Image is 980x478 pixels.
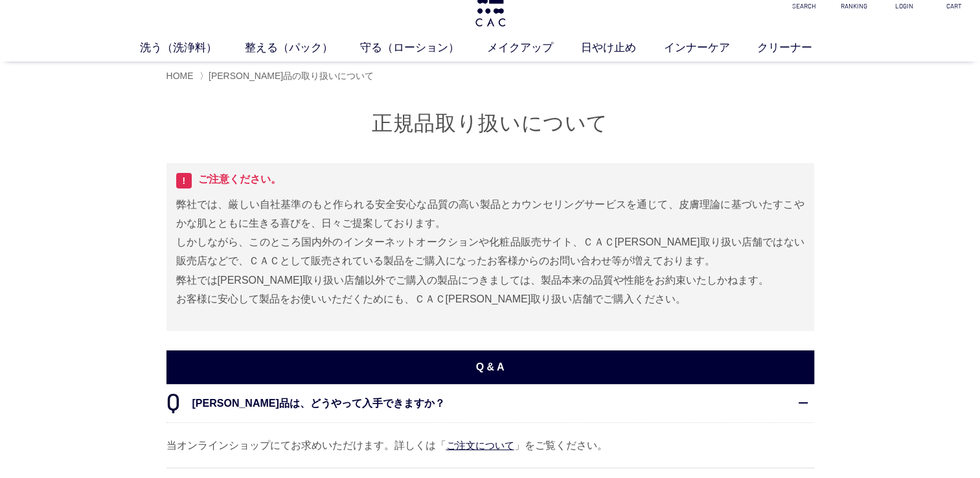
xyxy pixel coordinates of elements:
a: HOME [166,71,194,81]
p: RANKING [838,1,870,11]
a: ご注文について [446,440,514,451]
dt: [PERSON_NAME]品は、どうやって入手できますか？ [166,384,814,422]
a: 整える（パック） [245,40,361,56]
p: ご注意ください。 [176,173,804,188]
h2: Q & A [166,350,814,383]
p: 弊社では、厳しい自社基準のもと作られる安全安心な品質の高い製品とカウンセリングサービスを通じて、皮膚理論に基づいたすこやかな肌とともに生きる喜びを、日々ご提案しております。 しかしながら、このと... [176,195,804,309]
a: 洗う（洗浄料） [140,40,245,56]
span: [PERSON_NAME]品の取り扱いについて [209,71,374,81]
p: CART [938,1,970,11]
p: SEARCH [788,1,820,11]
li: 〉 [199,70,377,82]
h1: 正規品取り扱いについて [166,109,814,137]
a: メイクアップ [487,40,581,56]
a: クリーナー [757,40,840,56]
a: 守る（ローション） [360,40,487,56]
span: ! [176,173,192,188]
a: 日やけ止め [581,40,664,56]
a: インナーケア [664,40,758,56]
dd: 当オンラインショップにてお求めいただけます。詳しくは「 」をご覧ください。 [166,422,814,468]
p: LOGIN [888,1,920,11]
